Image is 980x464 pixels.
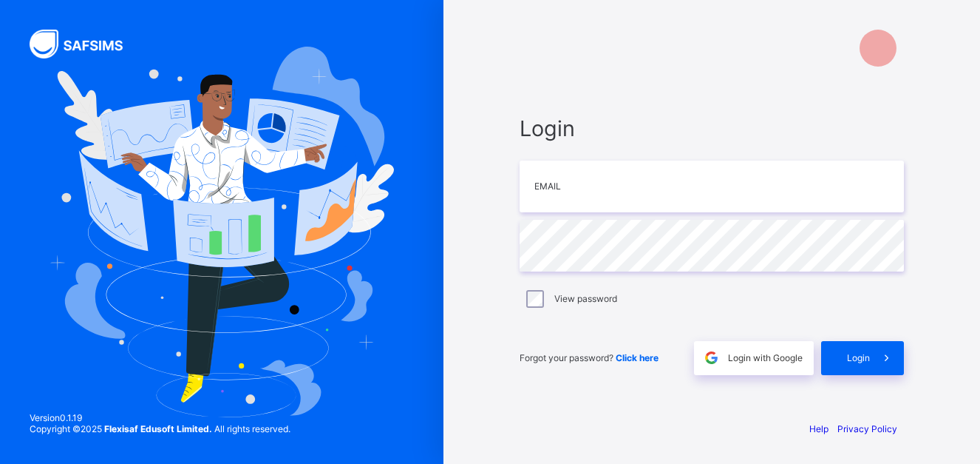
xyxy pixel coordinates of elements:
[30,423,290,434] span: Copyright © 2025 All rights reserved.
[30,30,140,58] img: SAFSIMS Logo
[104,423,212,434] strong: Flexisaf Edusoft Limited.
[837,423,897,434] a: Privacy Policy
[30,412,290,423] span: Version 0.1.19
[554,293,617,304] label: View password
[809,423,828,434] a: Help
[728,352,803,363] span: Login with Google
[616,352,659,363] a: Click here
[50,47,394,418] img: Hero Image
[703,349,720,366] img: google.396cfc9801f0270233282035f929180a.svg
[520,352,659,363] span: Forgot your password?
[847,352,870,363] span: Login
[520,115,904,141] span: Login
